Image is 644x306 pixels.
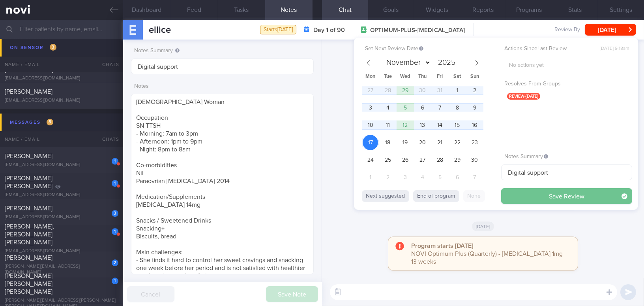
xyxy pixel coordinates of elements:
div: [EMAIL_ADDRESS][DOMAIN_NAME] [5,45,118,51]
span: December 6, 2025 [449,170,465,185]
div: 1 [112,278,118,284]
select: Month [383,57,431,69]
span: November 29, 2025 [449,152,465,168]
span: OPTIMUM-PLUS-[MEDICAL_DATA] [370,26,465,34]
span: November 15, 2025 [449,117,465,133]
label: Resolves From Groups [504,81,629,88]
span: NOVI Optimum Plus (Quarterly) - [MEDICAL_DATA] 1mg [411,251,563,257]
div: Chats [92,131,123,147]
strong: Program starts [DATE] [411,243,473,249]
span: November 28, 2025 [432,152,447,168]
span: November 9, 2025 [467,100,482,115]
span: December 3, 2025 [397,170,413,185]
div: 1 [112,158,118,164]
div: [EMAIL_ADDRESS][DOMAIN_NAME] [5,76,118,81]
label: Notes Summary [134,47,311,55]
span: November 20, 2025 [415,135,430,150]
span: November 17, 2025 [363,135,378,150]
div: 1 [112,180,118,187]
span: [PERSON_NAME] [5,205,52,212]
div: [PERSON_NAME][EMAIL_ADDRESS][DOMAIN_NAME] [5,264,118,276]
label: Set Next Review Date [365,45,490,53]
div: Messages [8,117,55,128]
span: November 26, 2025 [397,152,413,168]
span: November 2, 2025 [467,83,482,98]
span: 8 [47,119,53,125]
span: Review By [554,26,580,34]
label: Actions Since Last Review [504,45,629,53]
span: November 7, 2025 [432,100,447,115]
span: November 11, 2025 [380,117,395,133]
div: [EMAIL_ADDRESS][DOMAIN_NAME] [5,192,118,198]
span: October 31, 2025 [432,83,447,98]
label: Notes [134,83,311,90]
span: Fri [431,74,449,79]
span: [DATE] 9:18am [600,46,629,52]
span: November 10, 2025 [363,117,378,133]
span: November 25, 2025 [380,152,395,168]
span: November 8, 2025 [449,100,465,115]
span: [PERSON_NAME][MEDICAL_DATA] [5,59,53,73]
span: October 30, 2025 [415,83,430,98]
div: Starts [DATE] [260,25,296,35]
button: Next suggested [362,190,409,202]
span: November 14, 2025 [432,117,447,133]
span: November 30, 2025 [467,152,482,168]
span: December 7, 2025 [467,170,482,185]
span: October 29, 2025 [397,83,413,98]
span: November 5, 2025 [397,100,413,115]
span: [PERSON_NAME], [PERSON_NAME] [PERSON_NAME] [5,223,54,246]
button: [DATE] [585,24,636,36]
span: November 23, 2025 [467,135,482,150]
span: October 28, 2025 [380,83,395,98]
span: [PERSON_NAME] [5,255,52,261]
span: December 5, 2025 [432,170,447,185]
span: ellice [149,25,171,35]
span: November 3, 2025 [363,100,378,115]
button: End of program [413,190,459,202]
div: [EMAIL_ADDRESS][DOMAIN_NAME] [5,214,118,220]
span: [PERSON_NAME] [5,89,52,95]
span: [PERSON_NAME] [5,36,52,43]
div: 1 [112,228,118,235]
span: December 1, 2025 [363,170,378,185]
div: [EMAIL_ADDRESS][DOMAIN_NAME] [5,162,118,168]
span: November 21, 2025 [432,135,447,150]
span: November 18, 2025 [380,135,395,150]
span: November 1, 2025 [449,83,465,98]
span: December 2, 2025 [380,170,395,185]
span: Sun [466,74,483,79]
span: review-[DATE] [507,93,540,100]
span: Notes Summary [504,154,548,159]
span: November 27, 2025 [415,152,430,168]
span: October 27, 2025 [363,83,378,98]
div: 3 [112,210,118,217]
span: November 16, 2025 [467,117,482,133]
span: November 12, 2025 [397,117,413,133]
span: [DATE] [472,222,494,231]
strong: Day 1 of 90 [313,26,345,34]
div: [EMAIL_ADDRESS][DOMAIN_NAME] [5,98,118,104]
div: [EMAIL_ADDRESS][DOMAIN_NAME] [5,248,118,254]
button: Save Review [501,188,632,204]
div: e [118,15,148,45]
div: 2 [112,259,118,266]
span: Tue [379,74,397,79]
span: November 22, 2025 [449,135,465,150]
span: Sat [449,74,466,79]
span: [PERSON_NAME] [PERSON_NAME] [PERSON_NAME] [5,273,52,295]
span: Mon [362,74,379,79]
p: No actions yet [509,62,632,69]
span: Thu [414,74,431,79]
span: December 4, 2025 [415,170,430,185]
input: Year [435,59,457,66]
span: November 13, 2025 [415,117,430,133]
span: [PERSON_NAME] [PERSON_NAME] [5,175,52,189]
span: November 19, 2025 [397,135,413,150]
span: November 4, 2025 [380,100,395,115]
span: [PERSON_NAME] [5,153,52,159]
span: 13 weeks [411,259,436,265]
span: November 6, 2025 [415,100,430,115]
span: Wed [397,74,414,79]
span: November 24, 2025 [363,152,378,168]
